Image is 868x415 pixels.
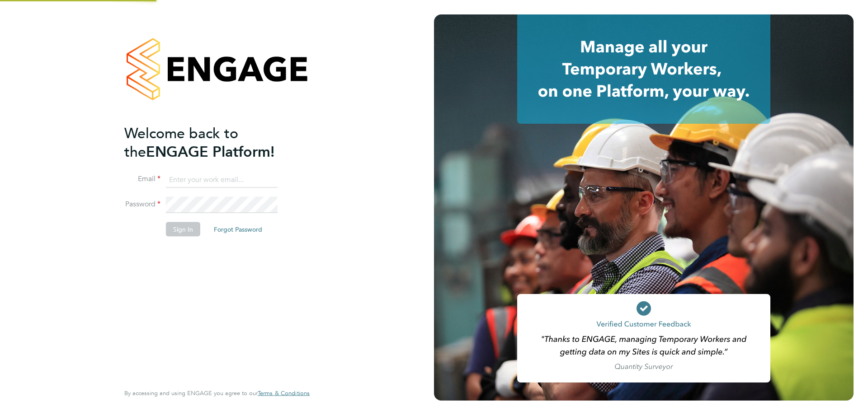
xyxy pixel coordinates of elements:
label: Email [124,174,160,184]
h2: ENGAGE Platform! [124,124,301,161]
a: Terms & Conditions [258,390,310,397]
button: Forgot Password [207,222,269,237]
button: Sign In [166,222,200,237]
input: Enter your work email... [166,172,278,188]
span: Welcome back to the [124,124,238,160]
span: Terms & Conditions [258,389,310,397]
label: Password [124,200,160,209]
span: By accessing and using ENGAGE you agree to our [124,389,310,397]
